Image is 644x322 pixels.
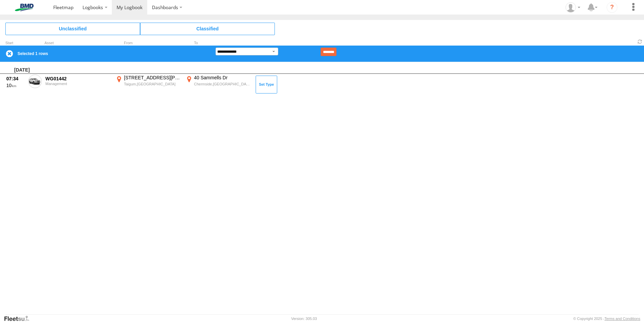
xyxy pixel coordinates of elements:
div: Version: 305.03 [291,317,317,321]
div: 07:34 [6,76,25,82]
img: bmd-logo.svg [7,4,42,11]
a: Visit our Website [4,315,35,322]
div: Management [45,82,111,86]
div: Taigum,[GEOGRAPHIC_DATA] [124,82,181,86]
label: Clear Selection [5,50,13,58]
div: 40 Sammells Dr [194,75,251,81]
span: Click to view Classified Trips [140,23,275,35]
div: To [185,42,252,45]
i: ? [607,2,617,13]
div: Mark Goulevitch [563,2,583,12]
div: Click to Sort [5,42,26,45]
button: Click to Set [256,76,277,93]
div: 10 [6,82,25,88]
div: WG01442 [45,76,111,82]
div: From [115,42,182,45]
label: Click to View Event Location [115,75,182,94]
div: Asset [44,42,112,45]
span: Click to view Unclassified Trips [5,23,140,35]
div: [STREET_ADDRESS][PERSON_NAME] [124,75,181,81]
div: © Copyright 2025 - [573,317,640,321]
div: Chermside,[GEOGRAPHIC_DATA] [194,82,251,86]
span: Refresh [636,38,644,45]
label: Click to View Event Location [185,75,252,94]
a: Terms and Conditions [605,317,640,321]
